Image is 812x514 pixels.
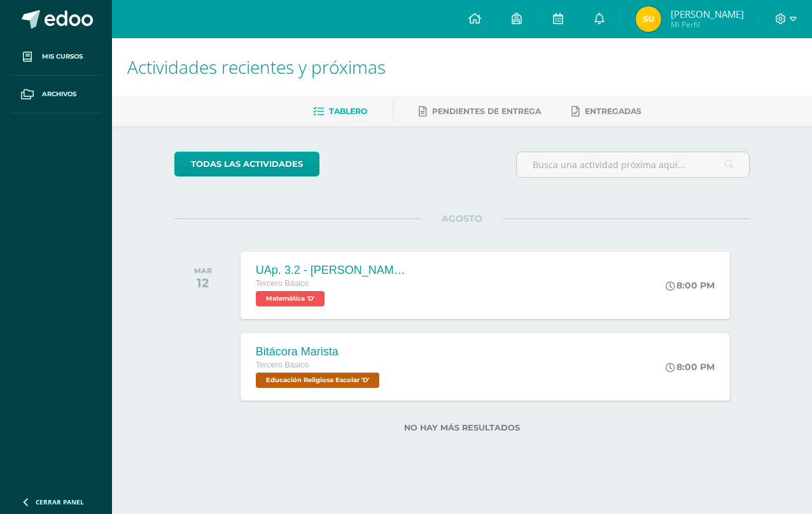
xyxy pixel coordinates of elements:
span: Educación Religiosa Escolar 'D' [256,373,379,388]
span: Mi Perfil [671,19,744,30]
span: Tercero Básico [256,361,309,369]
span: Tablero [329,106,367,116]
span: Pendientes de entrega [432,106,541,116]
div: Bitácora Marista [256,345,382,359]
a: Mis cursos [10,38,102,76]
div: UAp. 3.2 - [PERSON_NAME][GEOGRAPHIC_DATA] [256,264,409,277]
span: Mis cursos [42,52,83,62]
div: 8:00 PM [666,280,715,291]
span: Entregadas [585,106,641,116]
img: f8996263566baac0594ca4b76eec940c.png [636,6,661,32]
span: Cerrar panel [36,497,84,506]
span: Matemática 'D' [256,291,325,306]
span: Archivos [42,89,76,99]
a: Entregadas [571,101,641,122]
span: [PERSON_NAME] [671,8,744,20]
a: Archivos [10,76,102,113]
span: AGOSTO [421,213,503,224]
div: 12 [194,275,212,290]
div: 8:00 PM [666,361,715,373]
a: todas las Actividades [174,152,319,176]
input: Busca una actividad próxima aquí... [517,152,750,177]
a: Tablero [313,101,367,122]
div: MAR [194,266,212,275]
span: Actividades recientes y próximas [127,55,386,79]
span: Tercero Básico [256,279,309,288]
label: No hay más resultados [174,423,750,432]
a: Pendientes de entrega [419,101,541,122]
